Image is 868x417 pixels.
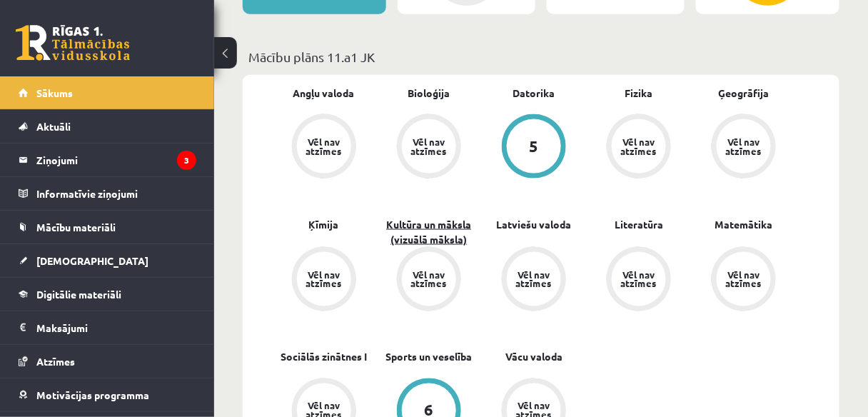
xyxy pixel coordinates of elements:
p: Mācību plāns 11.a1 JK [248,47,834,66]
a: Datorika [513,86,555,101]
legend: Ziņojumi [36,144,196,176]
div: Vēl nav atzīmes [304,270,344,288]
a: Latviešu valoda [496,217,571,232]
a: Vēl nav atzīmes [271,114,376,181]
div: Vēl nav atzīmes [619,270,659,288]
div: Vēl nav atzīmes [514,270,554,288]
a: Rīgas 1. Tālmācības vidusskola [16,25,130,61]
legend: Informatīvie ziņojumi [36,177,196,210]
a: Ziņojumi3 [19,144,196,176]
a: Digitālie materiāli [19,278,196,311]
a: Vēl nav atzīmes [481,247,586,314]
a: Vēl nav atzīmes [587,114,692,181]
a: Fizika [625,86,653,101]
a: Vēl nav atzīmes [271,247,376,314]
a: [DEMOGRAPHIC_DATA] [19,244,196,277]
a: Sākums [19,76,196,109]
div: Vēl nav atzīmes [304,137,344,156]
span: Motivācijas programma [36,388,149,401]
legend: Maksājumi [36,311,196,344]
a: Maksājumi [19,311,196,344]
a: Ģeogrāfija [719,86,769,101]
div: 5 [529,139,538,154]
a: Vēl nav atzīmes [587,247,692,314]
i: 3 [177,151,196,170]
span: Digitālie materiāli [36,288,121,301]
a: Motivācijas programma [19,378,196,411]
span: Aktuāli [36,120,71,133]
a: Vācu valoda [505,350,562,365]
span: [DEMOGRAPHIC_DATA] [36,254,148,267]
a: Kultūra un māksla (vizuālā māksla) [376,217,481,247]
span: Sākums [36,86,73,99]
a: Matemātika [715,217,773,232]
a: Bioloģija [408,86,450,101]
span: Atzīmes [36,355,75,368]
a: Sociālās zinātnes I [281,350,367,365]
a: 5 [481,114,586,181]
a: Vēl nav atzīmes [376,247,481,314]
div: Vēl nav atzīmes [409,137,449,156]
a: Vēl nav atzīmes [692,114,797,181]
a: Vēl nav atzīmes [692,247,797,314]
div: Vēl nav atzīmes [409,270,449,288]
a: Angļu valoda [293,86,355,101]
a: Sports un veselība [385,350,472,365]
a: Informatīvie ziņojumi [19,177,196,210]
a: Atzīmes [19,345,196,378]
a: Aktuāli [19,110,196,143]
a: Mācību materiāli [19,211,196,243]
a: Ķīmija [309,217,339,232]
div: Vēl nav atzīmes [724,270,764,288]
a: Vēl nav atzīmes [376,114,481,181]
a: Literatūra [615,217,663,232]
span: Mācību materiāli [36,221,116,233]
div: Vēl nav atzīmes [619,137,659,156]
div: Vēl nav atzīmes [724,137,764,156]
